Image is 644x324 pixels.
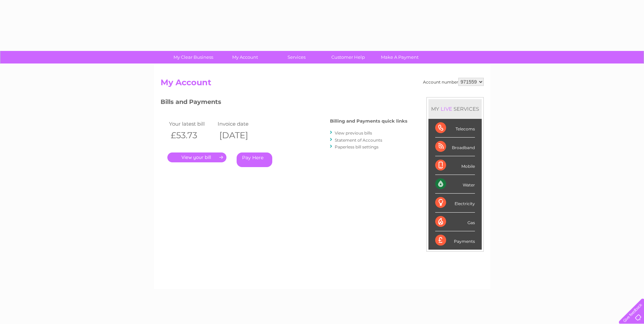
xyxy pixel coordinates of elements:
[269,51,325,64] a: Services
[335,138,382,143] a: Statement of Accounts
[428,99,482,119] div: MY SERVICES
[435,119,475,138] div: Telecoms
[217,51,273,64] a: My Account
[216,119,265,128] td: Invoice date
[439,106,454,112] div: LIVE
[435,156,475,175] div: Mobile
[167,128,216,142] th: £53.73
[237,152,272,167] a: Pay Here
[161,78,484,91] h2: My Account
[372,51,428,64] a: Make A Payment
[435,194,475,212] div: Electricity
[330,119,407,124] h4: Billing and Payments quick links
[435,175,475,194] div: Water
[216,128,265,142] th: [DATE]
[435,138,475,156] div: Broadband
[320,51,376,64] a: Customer Help
[161,97,407,109] h3: Bills and Payments
[335,130,372,136] a: View previous bills
[167,119,216,128] td: Your latest bill
[435,231,475,250] div: Payments
[165,51,221,64] a: My Clear Business
[167,152,226,162] a: .
[423,78,484,86] div: Account number
[435,213,475,231] div: Gas
[335,144,379,149] a: Paperless bill settings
